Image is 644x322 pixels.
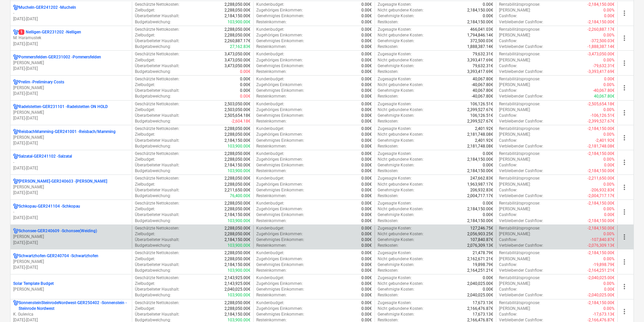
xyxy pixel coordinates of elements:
[13,190,129,196] p: [DATE] - [DATE]
[240,88,251,93] p: 0.00€
[361,143,372,149] p: 0.00€
[13,54,129,72] div: Pommersfelden-GER231002 -Pommersfelden[PERSON_NAME][DATE]-[DATE]
[13,66,129,72] p: [DATE] - [DATE]
[13,265,129,270] p: [DATE] - [DATE]
[19,29,81,35] p: Nelligen-GER231202 - Nelligen
[224,157,251,162] p: 2,288,050.00€
[470,113,493,118] p: 106,126.51€
[135,7,155,13] p: Zielbudget :
[19,179,107,184] p: [PERSON_NAME]-GER240603 - [PERSON_NAME]
[361,76,372,82] p: 0.00€
[378,13,414,19] p: Genehmigte Kosten :
[13,179,19,184] div: Für das Projekt sind mehrere Währungen aktiviert
[13,29,19,35] div: Für das Projekt sind mehrere Währungen aktiviert
[499,7,531,13] p: [PERSON_NAME] :
[135,32,155,38] p: Zielbudget :
[13,140,129,146] p: [DATE] - [DATE]
[499,19,543,25] p: Verbleibender Cashflow :
[361,88,372,93] p: 0.00€
[256,32,303,38] p: Zugehöriges Einkommen :
[604,76,615,82] p: 0.00€
[361,13,372,19] p: 0.00€
[13,287,129,292] p: [PERSON_NAME]
[135,107,155,113] p: Zielbudget :
[135,76,180,82] p: Geschätzte Nettokosten :
[378,143,399,149] p: Restkosten :
[256,2,284,7] p: Kundenbudget :
[361,126,372,132] p: 0.00€
[224,138,251,143] p: 2,184,150.00€
[224,51,251,57] p: 3,473,050.00€
[256,19,287,25] p: Resteinkommen :
[256,69,287,75] p: Resteinkommen :
[378,113,414,118] p: Genehmigte Kosten :
[499,82,531,88] p: [PERSON_NAME] :
[13,129,19,135] div: Für das Projekt sind mehrere Währungen aktiviert
[591,113,615,118] p: -106,126.51€
[378,2,412,7] p: Zugesagte Kosten :
[135,93,171,99] p: Budgetabweichung :
[499,157,531,162] p: [PERSON_NAME] :
[378,51,412,57] p: Zugesagte Kosten :
[593,88,615,93] p: -40,067.80€
[361,7,372,13] p: 0.00€
[467,132,493,137] p: 2,181,748.08€
[467,7,493,13] p: 2,184,150.00€
[378,57,424,63] p: Nicht gebundene Kosten :
[620,158,628,166] span: more_vert
[19,54,101,60] p: Pommersfelden-GER231002 - Pommersfelden
[135,138,180,143] p: Überarbeiteter Haushalt :
[620,84,628,92] span: more_vert
[620,109,628,117] span: more_vert
[19,300,129,312] p: SonnensteinSteinrodeNordwest-GER250402 - Sonnenstein - Steinrode Nordwest
[593,63,615,69] p: -79,632.31€
[135,168,171,174] p: Budgetabweichung :
[135,51,180,57] p: Geschätzte Nettokosten :
[13,85,129,91] p: [PERSON_NAME]
[256,44,287,50] p: Resteinkommen :
[499,138,517,143] p: Cashflow :
[604,162,615,168] p: 0.00€
[378,126,412,132] p: Zugesagte Kosten :
[231,118,251,124] p: -2,604.18€
[19,5,76,10] p: Mucheln-GER241202 - Mucheln
[240,82,251,88] p: 0.00€
[135,101,180,107] p: Geschätzte Nettokosten :
[472,82,493,88] p: -40,067.80€
[135,13,180,19] p: Überarbeiteter Haushalt :
[467,157,493,162] p: 2,184,150.00€
[224,13,251,19] p: 2,184,150.00€
[224,162,251,168] p: 2,184,150.00€
[361,138,372,143] p: 0.00€
[620,283,628,291] span: more_vert
[620,208,628,216] span: more_vert
[361,27,372,32] p: 0.00€
[13,16,129,22] p: [DATE] - [DATE]
[256,38,304,44] p: Genehmigtes Einkommen :
[13,115,129,121] p: [DATE] - [DATE]
[361,132,372,137] p: 0.00€
[13,228,129,245] div: Schonsee-GER240609 -Schonsee(Weiding)[PERSON_NAME][DATE]-[DATE]
[13,179,129,196] div: [PERSON_NAME]-GER240603 -[PERSON_NAME][PERSON_NAME][DATE]-[DATE]
[361,63,372,69] p: 0.00€
[256,7,303,13] p: Zugehöriges Einkommen :
[256,27,284,32] p: Kundenbudget :
[13,104,19,110] div: Für das Projekt sind mehrere Währungen aktiviert
[467,19,493,25] p: 2,184,150.00€
[13,35,129,41] p: M. Haramustek
[13,253,19,259] div: Für das Projekt sind mehrere Währungen aktiviert
[13,154,129,171] div: Salzatal-GER241102 -Salzatal-[DATE]-[DATE]
[224,126,251,132] p: 2,288,050.00€
[13,281,54,287] p: Solar Template Budget
[361,113,372,118] p: 0.00€
[361,19,372,25] p: 0.00€
[499,76,540,82] p: Rentabilitätsprognose :
[378,32,424,38] p: Nicht gebundene Kosten :
[499,113,517,118] p: Cashflow :
[19,79,64,85] p: Prelim - Preliminary Costs
[135,57,155,63] p: Zielbudget :
[620,258,628,266] span: more_vert
[620,183,628,191] span: more_vert
[13,204,129,221] div: Schkopau-GER241104 -Schkopau-[DATE]-[DATE]
[378,132,424,137] p: Nicht gebundene Kosten :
